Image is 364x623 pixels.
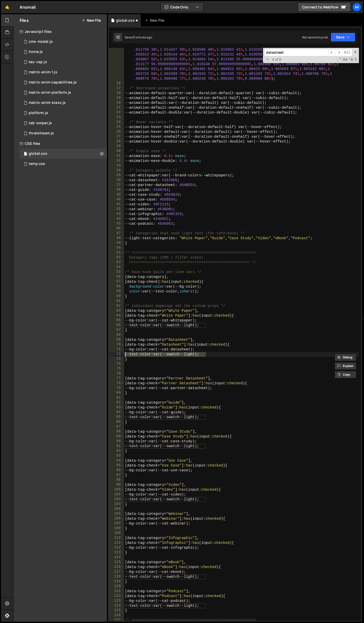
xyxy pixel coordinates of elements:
a: Connect to Webflow [298,3,351,12]
div: 93 [109,454,124,458]
div: Anomali [20,4,36,10]
div: 21 [109,105,124,110]
div: 23 [109,115,124,120]
div: 43 [109,212,124,217]
input: Search for [264,49,328,56]
div: 123 [109,599,124,603]
div: 36 [109,178,124,183]
div: 97 [109,473,124,478]
div: matrix-anim-1.js [29,70,57,75]
div: 15093/44497.js [20,77,107,88]
div: 15093/42609.js [20,37,107,47]
div: 106 [109,516,124,521]
span: ​ [335,49,342,56]
div: 69 [109,337,124,342]
div: 63 [109,308,124,313]
div: 88 [109,429,124,434]
div: 44 [109,217,124,221]
div: key-cap.js [29,60,47,64]
div: 64 [109,313,124,318]
div: 60 [109,294,124,299]
div: 91 [109,444,124,449]
span: CaseSensitive Search [342,57,348,62]
div: global.css [29,151,47,156]
div: 59 [109,289,124,294]
div: 58 [109,284,124,289]
div: 28 [109,139,124,144]
div: 15093/39455.css [20,149,109,159]
div: 116 [109,565,124,570]
div: 94 [109,458,124,463]
button: Explain [334,362,356,370]
div: 98 [109,478,124,483]
div: 74 [109,362,124,366]
div: 22 [109,110,124,115]
div: 120 [109,584,124,589]
div: 39 [109,192,124,197]
a: Mi [352,3,361,12]
div: temp.css [29,162,45,166]
div: 47 [109,231,124,236]
div: tab-swiper.js [29,121,52,125]
div: 50 [109,246,124,250]
span: Toggle Replace mode [265,57,270,62]
div: 114 [109,555,124,560]
div: Javascript files [13,26,107,37]
div: 78 [109,381,124,386]
div: 1 minute ago [134,35,152,39]
div: 86 [109,420,124,424]
div: 105 [109,512,124,516]
button: Debug [334,353,356,361]
div: 72 [109,352,124,357]
div: 124 [109,603,124,608]
span: Search In Selection [354,57,357,62]
div: 62 [109,304,124,308]
div: 100 [109,487,124,492]
div: 122 [109,594,124,599]
div: 34 [109,168,124,173]
div: 37 [109,183,124,188]
div: 85 [109,415,124,420]
div: 15093/44053.js [20,118,107,128]
div: 125 [109,608,124,613]
div: 82 [109,400,124,405]
div: 19 [109,96,124,101]
div: 83 [109,405,124,410]
div: Saved [125,35,152,39]
div: 110 [109,536,124,541]
div: 87 [109,424,124,429]
div: 95 [109,463,124,468]
div: New File [145,18,166,23]
div: 126 [109,613,124,618]
div: 66 [109,323,124,328]
div: 118 [109,574,124,579]
div: 46 [109,226,124,231]
div: 103 [109,502,124,507]
div: 18 [109,91,124,96]
div: 31 [109,154,124,159]
div: thretstream.js [29,131,54,136]
div: 15 [109,18,124,81]
div: 35 [109,173,124,178]
div: 45 [109,221,124,226]
div: 54 [109,265,124,270]
div: 92 [109,449,124,454]
span: RegExp Search [337,57,342,62]
button: Code Only [161,3,203,12]
div: 127 [109,618,124,623]
div: 81 [109,395,124,400]
div: 40 [109,197,124,202]
div: 52 [109,255,124,260]
button: New File [82,18,101,22]
div: 108 [109,526,124,531]
div: matrix-anim-platform.js [29,90,71,95]
div: 112 [109,545,124,550]
div: 15093/44488.js [20,57,107,67]
button: Save [331,33,355,42]
div: 113 [109,550,124,555]
div: 65 [109,318,124,323]
div: home.js [29,50,43,54]
div: 104 [109,507,124,512]
div: 79 [109,386,124,391]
